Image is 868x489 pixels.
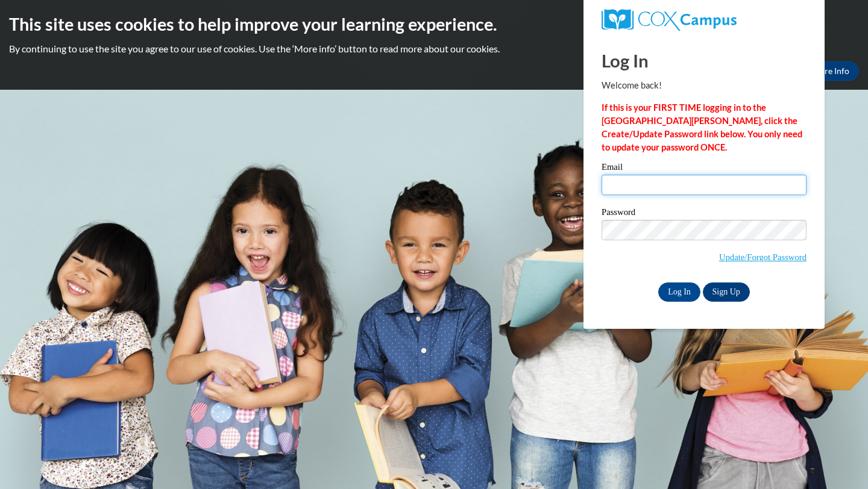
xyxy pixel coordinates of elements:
[602,9,737,31] img: COX Campus
[719,252,807,262] a: Update/Forgot Password
[802,61,859,81] a: More Info
[602,102,802,152] strong: If this is your FIRST TIME logging in to the [GEOGRAPHIC_DATA][PERSON_NAME], click the Create/Upd...
[9,42,859,55] p: By continuing to use the site you agree to our use of cookies. Use the ‘More info’ button to read...
[602,48,807,73] h1: Log In
[703,282,750,302] a: Sign Up
[9,12,859,36] h2: This site uses cookies to help improve your learning experience.
[602,163,807,175] label: Email
[602,208,807,220] label: Password
[602,79,807,92] p: Welcome back!
[658,282,700,302] input: Log In
[602,9,807,31] a: COX Campus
